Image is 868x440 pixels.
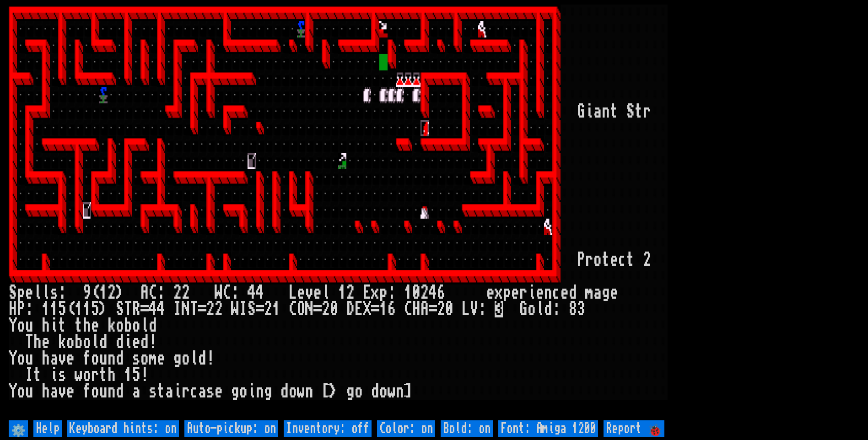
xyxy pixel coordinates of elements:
[561,284,569,301] div: e
[75,334,83,350] div: b
[132,317,140,334] div: o
[610,252,618,268] div: e
[371,383,379,400] div: d
[404,383,412,400] div: ]
[140,284,149,301] div: A
[9,350,17,367] div: Y
[396,383,404,400] div: n
[371,284,379,301] div: x
[519,301,528,317] div: G
[50,317,58,334] div: i
[132,301,140,317] div: R
[75,301,83,317] div: 1
[577,301,585,317] div: 3
[593,252,602,268] div: o
[544,301,552,317] div: d
[99,334,108,350] div: d
[149,284,157,301] div: C
[17,350,25,367] div: o
[495,301,503,317] mark: 3
[441,420,493,437] input: Bold: on
[124,317,132,334] div: b
[626,252,635,268] div: t
[116,334,124,350] div: d
[498,420,598,437] input: Font: Amiga 1200
[305,383,313,400] div: n
[610,284,618,301] div: e
[42,301,50,317] div: 1
[124,334,132,350] div: i
[412,284,421,301] div: 0
[206,350,215,367] div: !
[124,367,132,383] div: 1
[67,420,179,437] input: Keyboard hints: on
[116,350,124,367] div: d
[322,383,330,400] div: [
[66,383,75,400] div: e
[9,284,17,301] div: S
[215,383,223,400] div: e
[58,317,66,334] div: t
[223,284,231,301] div: C
[503,284,511,301] div: p
[58,350,66,367] div: v
[289,383,297,400] div: o
[108,317,116,334] div: k
[33,367,42,383] div: t
[190,383,198,400] div: c
[284,420,372,437] input: Inventory: off
[140,350,149,367] div: o
[108,284,116,301] div: 2
[116,383,124,400] div: d
[25,367,33,383] div: I
[25,334,33,350] div: T
[256,383,264,400] div: n
[182,284,190,301] div: 2
[173,284,182,301] div: 2
[33,334,42,350] div: h
[363,301,371,317] div: X
[140,317,149,334] div: l
[140,367,149,383] div: !
[9,420,28,437] input: ⚙️
[313,284,322,301] div: e
[643,252,651,268] div: 2
[569,284,577,301] div: d
[355,301,363,317] div: E
[157,383,165,400] div: t
[248,383,256,400] div: i
[83,383,91,400] div: f
[313,301,322,317] div: =
[643,103,651,120] div: r
[99,301,108,317] div: )
[198,383,206,400] div: a
[346,383,355,400] div: g
[322,301,330,317] div: 2
[124,301,132,317] div: T
[470,301,478,317] div: V
[264,301,272,317] div: 2
[173,301,182,317] div: I
[42,350,50,367] div: h
[149,383,157,400] div: s
[58,334,66,350] div: k
[585,284,593,301] div: m
[83,350,91,367] div: f
[42,284,50,301] div: l
[346,284,355,301] div: 2
[75,367,83,383] div: w
[289,284,297,301] div: L
[173,350,182,367] div: g
[593,284,602,301] div: a
[305,301,313,317] div: N
[66,301,75,317] div: (
[363,284,371,301] div: E
[495,284,503,301] div: x
[91,284,99,301] div: (
[404,301,412,317] div: C
[198,350,206,367] div: d
[58,383,66,400] div: v
[165,383,173,400] div: a
[173,383,182,400] div: i
[75,317,83,334] div: t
